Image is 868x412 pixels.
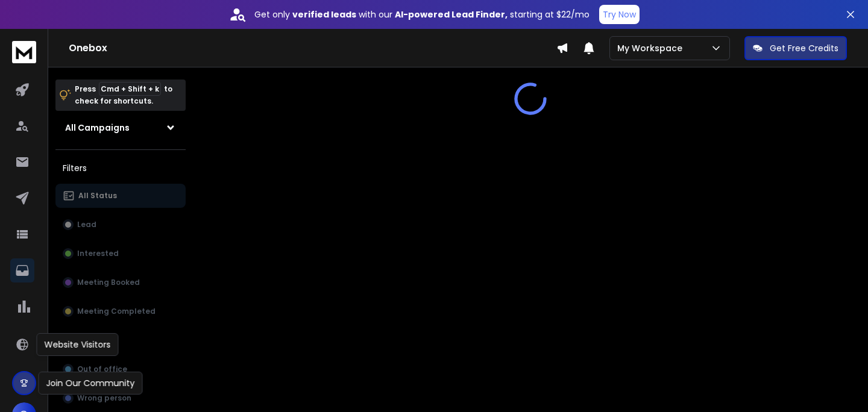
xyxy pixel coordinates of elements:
p: Get Free Credits [770,42,838,54]
h1: All Campaigns [65,122,130,134]
p: Get only with our starting at $22/mo [254,8,590,20]
div: Website Visitors [37,333,119,356]
h1: Onebox [69,41,556,55]
img: logo [12,41,36,63]
h3: Filters [55,160,186,176]
button: All Campaigns [55,116,186,140]
strong: verified leads [292,8,356,20]
button: Try Now [599,5,640,24]
button: Get Free Credits [744,36,847,60]
span: Cmd + Shift + k [99,82,161,96]
div: Join Our Community [39,372,143,395]
p: My Workspace [617,42,687,54]
p: Press to check for shortcuts. [75,83,172,107]
strong: AI-powered Lead Finder, [395,8,508,20]
p: Try Now [603,8,636,20]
